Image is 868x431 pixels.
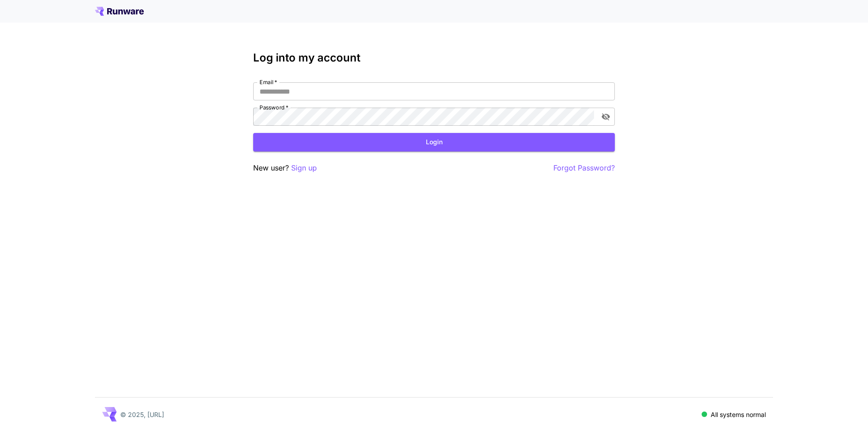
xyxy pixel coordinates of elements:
p: All systems normal [711,410,766,419]
label: Password [259,104,288,111]
p: New user? [253,162,317,174]
h3: Log into my account [253,52,615,64]
p: © 2025, [URL] [120,410,164,419]
button: toggle password visibility [598,109,614,125]
label: Email [259,78,277,86]
button: Login [253,133,615,152]
button: Sign up [291,162,317,174]
button: Forgot Password? [553,162,615,174]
